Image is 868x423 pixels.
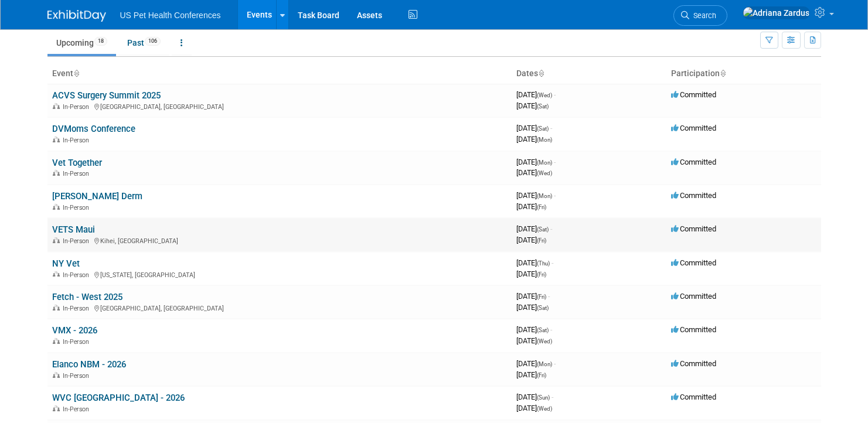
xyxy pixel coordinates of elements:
img: In-Person Event [53,305,60,311]
span: (Wed) [537,92,552,98]
img: In-Person Event [53,338,60,344]
span: In-Person [63,170,93,178]
span: - [548,292,550,301]
span: Committed [671,224,716,233]
span: In-Person [63,271,93,279]
span: In-Person [63,103,93,111]
span: (Fri) [537,271,546,278]
a: Sort by Event Name [73,69,79,78]
span: [DATE] [516,325,552,334]
div: Kihei, [GEOGRAPHIC_DATA] [52,236,507,245]
img: In-Person Event [53,237,60,243]
span: [DATE] [516,101,549,110]
span: Committed [671,124,716,132]
span: US Pet Health Conferences [120,11,221,20]
th: Event [47,64,512,84]
a: ACVS Surgery Summit 2025 [52,90,161,101]
a: WVC [GEOGRAPHIC_DATA] - 2026 [52,393,185,403]
span: (Fri) [537,237,546,244]
a: VETS Maui [52,224,95,235]
span: Committed [671,90,716,99]
img: In-Person Event [53,271,60,277]
span: (Mon) [537,193,552,199]
a: Search [673,5,727,26]
span: - [550,325,552,334]
span: In-Person [63,305,93,312]
span: In-Person [63,338,93,346]
span: In-Person [63,237,93,245]
a: NY Vet [52,258,80,269]
img: In-Person Event [53,204,60,210]
span: Committed [671,292,716,301]
span: [DATE] [516,270,546,278]
span: - [552,258,553,267]
span: - [552,393,553,401]
div: [GEOGRAPHIC_DATA], [GEOGRAPHIC_DATA] [52,101,507,111]
span: [DATE] [516,258,553,267]
th: Dates [512,64,666,84]
span: (Sat) [537,226,549,233]
span: (Wed) [537,170,552,176]
a: VMX - 2026 [52,325,97,336]
img: Adriana Zardus [743,6,810,19]
span: - [550,124,552,132]
div: [GEOGRAPHIC_DATA], [GEOGRAPHIC_DATA] [52,303,507,312]
a: Sort by Participation Type [720,69,726,78]
span: [DATE] [516,168,552,177]
span: Committed [671,191,716,200]
img: In-Person Event [53,170,60,176]
span: Committed [671,393,716,401]
span: (Sat) [537,305,549,311]
span: - [554,191,556,200]
span: [DATE] [516,303,549,312]
span: Committed [671,325,716,334]
span: [DATE] [516,292,550,301]
div: [US_STATE], [GEOGRAPHIC_DATA] [52,270,507,279]
th: Participation [666,64,821,84]
span: - [550,224,552,233]
a: Vet Together [52,158,102,168]
span: - [554,359,556,368]
span: [DATE] [516,236,546,244]
span: Committed [671,359,716,368]
span: In-Person [63,204,93,211]
span: [DATE] [516,158,556,166]
span: [DATE] [516,393,553,401]
span: [DATE] [516,90,556,99]
span: (Thu) [537,260,550,267]
span: [DATE] [516,336,552,345]
span: (Fri) [537,204,546,210]
a: [PERSON_NAME] Derm [52,191,142,202]
a: Elanco NBM - 2026 [52,359,126,370]
span: [DATE] [516,359,556,368]
a: Past106 [118,32,169,54]
span: (Sun) [537,394,550,401]
img: ExhibitDay [47,10,106,22]
span: 106 [145,37,161,46]
span: (Sat) [537,327,549,333]
span: (Fri) [537,294,546,300]
span: Committed [671,158,716,166]
span: - [554,158,556,166]
span: (Mon) [537,137,552,143]
a: Sort by Start Date [538,69,544,78]
span: (Mon) [537,159,552,166]
span: (Sat) [537,125,549,132]
img: In-Person Event [53,372,60,378]
span: [DATE] [516,370,546,379]
a: DVMoms Conference [52,124,135,134]
span: (Fri) [537,372,546,378]
a: Upcoming18 [47,32,116,54]
span: [DATE] [516,191,556,200]
span: (Sat) [537,103,549,110]
span: Search [689,11,716,20]
img: In-Person Event [53,103,60,109]
span: [DATE] [516,135,552,144]
span: (Wed) [537,338,552,344]
img: In-Person Event [53,405,60,411]
span: (Mon) [537,361,552,367]
span: - [554,90,556,99]
span: [DATE] [516,124,552,132]
span: [DATE] [516,224,552,233]
img: In-Person Event [53,137,60,142]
